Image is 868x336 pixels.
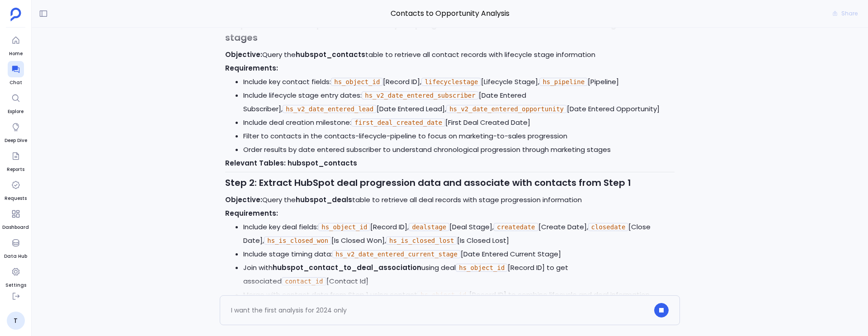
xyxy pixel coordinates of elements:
strong: Relevant Tables: [225,158,286,168]
a: Explore [8,90,24,115]
img: petavue logo [10,8,21,21]
span: Home [8,50,24,57]
code: hs_object_id [331,78,383,86]
strong: Requirements: [225,208,278,218]
a: Chat [8,61,24,86]
code: hs_v2_date_entered_opportunity [446,105,567,113]
li: Include key deal fields: [Record ID], [Deal Stage], [Create Date], [Close Date], [Is Closed Won],... [243,220,675,247]
strong: Objective: [225,50,262,59]
li: Include deal creation milestone: [First Deal Created Date] [243,116,675,129]
code: hs_v2_date_entered_subscriber [362,91,478,99]
span: Explore [8,108,24,115]
li: Include lifecycle stage entry dates: [Date Entered Subscriber], [Date Entered Lead], [Date Entere... [243,89,675,116]
strong: Step 2: Extract HubSpot deal progression data and associate with contacts from Step 1 [225,176,631,189]
a: Requests [5,177,27,202]
a: Dashboard [2,206,29,231]
strong: hubspot_deals [296,195,352,204]
a: Home [8,32,24,57]
code: hs_is_closed_lost [386,237,457,245]
span: Contacts to Opportunity Analysis [220,8,680,19]
code: hs_v2_date_entered_lead [283,105,377,113]
code: hs_pipeline [539,78,588,86]
code: hs_is_closed_won [264,237,331,245]
a: Reports [7,148,24,173]
strong: Objective: [225,195,262,204]
li: Join with using deal [Record ID] to get associated [Contact Id] [243,261,675,288]
span: Chat [8,79,24,86]
span: Dashboard [2,224,29,231]
a: T [7,312,25,330]
li: Filter to contacts in the contacts-lifecycle-pipeline to focus on marketing-to-sales progression [243,129,675,143]
a: Data Hub [4,235,27,260]
code: closedate [588,223,629,231]
strong: hubspot_contacts [288,158,357,168]
span: Requests [5,195,27,202]
strong: hubspot_contacts [296,50,365,59]
code: hs_object_id [456,264,508,272]
strong: Requirements: [225,63,278,73]
code: hs_v2_date_entered_current_stage [332,250,461,258]
code: createdate [494,223,538,231]
span: Deep Dive [5,137,27,144]
p: Query the table to retrieve all deal records with stage progression information [225,193,675,207]
code: lifecyclestage [421,78,481,86]
span: Reports [7,166,24,173]
span: Settings [5,282,26,289]
a: Deep Dive [5,119,27,144]
span: Data Hub [4,253,27,260]
p: Query the table to retrieve all contact records with lifecycle stage information [225,48,675,62]
li: Include stage timing data: [Date Entered Current Stage] [243,247,675,261]
code: hs_object_id [318,223,370,231]
li: Order results by date entered subscriber to understand chronological progression through marketin... [243,143,675,156]
code: dealstage [409,223,449,231]
a: Settings [5,264,26,289]
strong: hubspot_contact_to_deal_association [273,263,421,272]
code: first_deal_created_date [351,118,445,127]
li: Include key contact fields: [Record ID], [Lifecycle Stage], [Pipeline] [243,75,675,89]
